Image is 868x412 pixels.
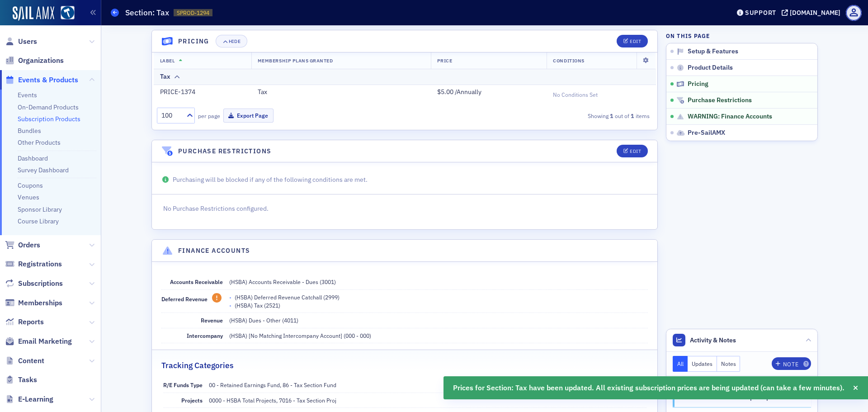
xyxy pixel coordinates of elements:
[688,96,752,104] span: Purchase Restrictions
[229,316,298,324] div: (HSBA) Dues - Other (4011)
[18,375,37,385] span: Tasks
[553,57,584,64] span: Conditions
[18,193,39,201] a: Venues
[491,112,649,120] div: Showing out of items
[5,394,53,404] a: E-Learning
[617,35,648,47] button: Edit
[609,112,615,120] strong: 1
[18,166,69,174] a: Survey Dashboard
[688,129,725,137] span: Pre-SailAMX
[5,298,62,308] a: Memberships
[18,356,44,366] span: Content
[453,383,844,393] span: Prices for Section: Tax have been updated. All existing subscription prices are being updated (ca...
[18,37,37,47] span: Users
[216,35,247,47] button: Hide
[18,138,61,147] a: Other Products
[160,57,175,64] span: Label
[688,80,708,88] span: Pricing
[161,295,222,303] span: Deferred Revenue
[229,331,371,340] div: (HSBA) [No Matching Intercompany Account] (000 - 000)
[18,317,44,327] span: Reports
[163,204,646,213] p: No Purchase Restrictions configured.
[5,317,44,327] a: Reports
[229,293,231,301] span: •
[5,56,64,66] a: Organizations
[630,39,641,44] div: Edit
[209,393,646,407] dd: 0000 - HSBA Total Projects, 7016 - Tax Section Proj
[209,378,646,392] dd: 00 - Retained Earnings Fund, 86 - Tax Section Fund
[187,332,223,339] span: Intercompany
[673,356,688,372] button: All
[18,336,72,346] span: Email Marketing
[178,37,209,46] h4: Pricing
[258,57,333,64] span: Membership Plans Granted
[688,64,733,72] span: Product Details
[229,301,648,309] div: (HSBA) Tax (2521)
[18,127,41,135] a: Bundles
[690,336,736,345] span: Activity & Notes
[437,88,541,96] div: / Annually
[125,7,169,18] h1: Section: Tax
[630,149,641,154] div: Edit
[229,293,648,301] div: (HSBA) Deferred Revenue Catchall (2999)
[5,356,44,366] a: Content
[629,112,636,120] strong: 1
[5,279,63,289] a: Subscriptions
[160,88,195,96] div: PRICE-1374
[666,32,818,40] h4: On this page
[18,217,59,225] a: Course Library
[5,259,62,269] a: Registrations
[783,362,798,367] div: Note
[688,356,717,372] button: Updates
[18,56,64,66] span: Organizations
[161,111,181,120] div: 100
[18,181,43,189] a: Coupons
[18,259,62,269] span: Registrations
[161,175,648,185] p: Purchasing will be blocked if any of the following conditions are met.
[772,357,811,370] button: Note
[18,75,78,85] span: Events & Products
[5,75,78,85] a: Events & Products
[163,381,203,388] span: R/E Funds Type
[18,279,63,289] span: Subscriptions
[5,375,37,385] a: Tasks
[258,88,425,96] div: Tax
[201,317,223,324] span: Revenue
[18,394,53,404] span: E-Learning
[437,88,453,96] span: $5.00
[170,278,223,285] span: Accounts Receivable
[229,278,336,286] div: (HSBA) Accounts Receivable - Dues (3001)
[161,360,234,371] h2: Tracking Categories
[160,72,170,81] div: Tax
[229,39,241,44] div: Hide
[688,47,738,56] span: Setup & Features
[688,113,772,121] span: WARNING: Finance Accounts
[5,37,37,47] a: Users
[437,57,453,64] span: Price
[177,9,209,17] span: SPROD-1294
[5,336,72,346] a: Email Marketing
[617,145,648,157] button: Edit
[178,246,250,256] h4: Finance Accounts
[18,205,62,213] a: Sponsor Library
[717,356,741,372] button: Notes
[790,9,840,17] div: [DOMAIN_NAME]
[18,298,62,308] span: Memberships
[846,5,862,21] span: Profile
[18,103,79,111] a: On-Demand Products
[18,154,48,162] a: Dashboard
[18,91,37,99] a: Events
[18,240,40,250] span: Orders
[54,6,75,21] a: View Homepage
[782,9,844,16] button: [DOMAIN_NAME]
[5,240,40,250] a: Orders
[198,112,220,120] label: per page
[13,6,54,21] img: SailAMX
[181,397,203,404] span: Projects
[61,6,75,20] img: SailAMX
[229,301,231,309] span: •
[178,147,271,156] h4: Purchase Restrictions
[745,9,776,17] div: Support
[223,109,274,123] button: Export Page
